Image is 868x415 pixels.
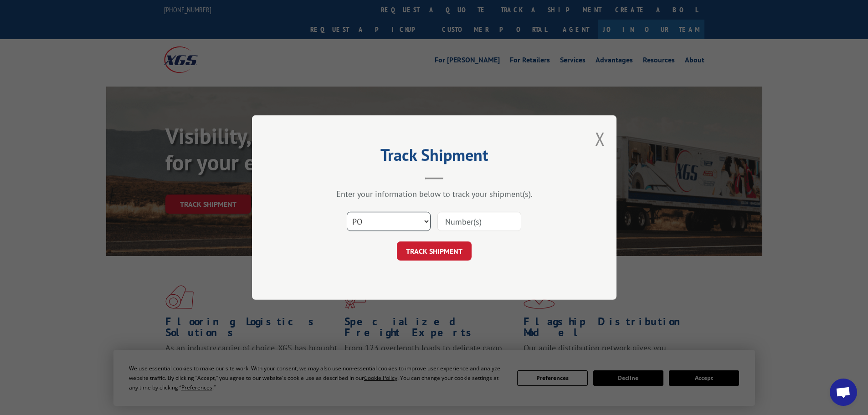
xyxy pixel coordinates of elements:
button: Close modal [595,127,605,151]
div: Enter your information below to track your shipment(s). [298,189,571,199]
a: Open chat [830,379,857,406]
h2: Track Shipment [298,149,571,166]
button: TRACK SHIPMENT [397,241,472,261]
input: Number(s) [437,212,521,231]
